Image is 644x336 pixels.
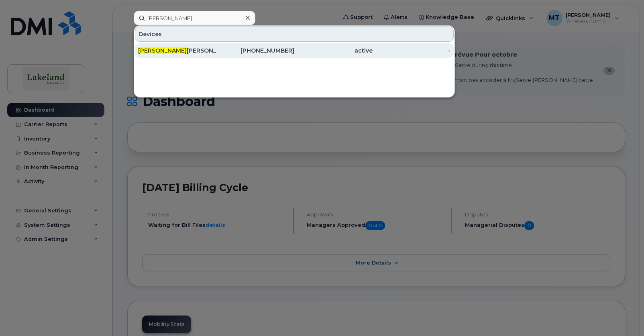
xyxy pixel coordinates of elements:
div: active [294,47,373,55]
div: [PERSON_NAME] [138,47,216,55]
a: [PERSON_NAME][PERSON_NAME][PHONE_NUMBER]active- [135,43,454,58]
span: [PERSON_NAME] [138,47,187,54]
div: Devices [135,26,454,42]
div: [PHONE_NUMBER] [216,47,295,55]
div: - [373,47,451,55]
